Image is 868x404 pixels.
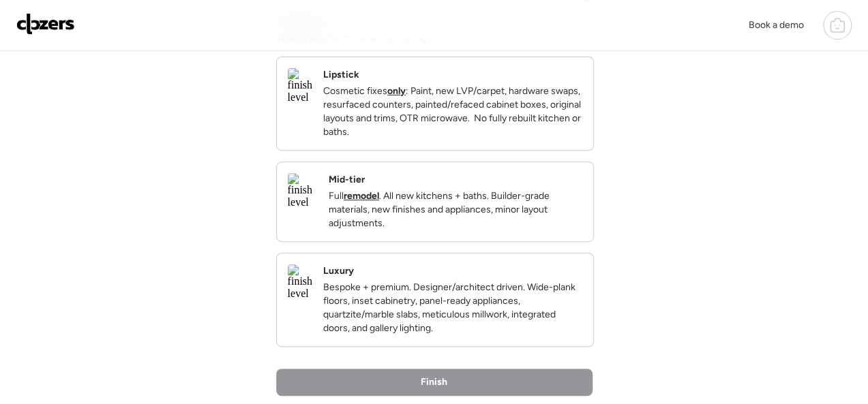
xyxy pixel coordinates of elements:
[749,19,804,31] span: Book a demo
[323,68,359,82] h2: Lipstick
[323,264,354,278] h2: Luxury
[329,189,582,230] p: Full . All new kitchens + baths. Builder-grade materials, new finishes and appliances, minor layo...
[288,264,312,300] img: finish level
[421,375,447,389] span: Finish
[344,190,379,202] strong: remodel
[288,173,318,208] img: finish level
[387,85,406,97] strong: only
[16,13,75,35] img: Logo
[323,281,582,335] p: Bespoke + premium. Designer/architect driven. Wide-plank floors, inset cabinetry, panel-ready app...
[288,68,312,104] img: finish level
[323,84,582,139] p: Cosmetic fixes : Paint, new LVP/carpet, hardware swaps, resurfaced counters, painted/refaced cabi...
[329,173,365,187] h2: Mid-tier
